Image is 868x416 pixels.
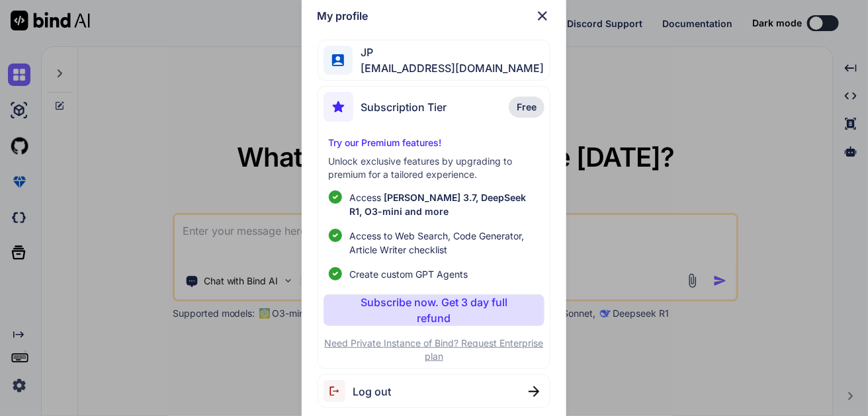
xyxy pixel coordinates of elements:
[350,192,527,217] span: [PERSON_NAME] 3.7, DeepSeek R1, O3-mini and more
[353,384,392,399] span: Log out
[350,267,468,281] span: Create custom GPT Agents
[517,101,537,114] span: Free
[329,229,342,242] img: checklist
[329,136,540,149] p: Try our Premium features!
[353,44,544,60] span: JP
[535,8,550,24] img: close
[324,337,545,363] p: Need Private Instance of Bind? Request Enterprise plan
[324,294,545,326] button: Subscribe now. Get 3 day full refund
[349,294,519,326] p: Subscribe now. Get 3 day full refund
[329,190,342,204] img: checklist
[353,60,544,76] span: [EMAIL_ADDRESS][DOMAIN_NAME]
[361,99,447,115] span: Subscription Tier
[350,229,540,257] span: Access to Web Search, Code Generator, Article Writer checklist
[350,190,540,218] p: Access
[324,380,353,402] img: logout
[332,54,345,67] img: profile
[529,386,539,397] img: close
[329,267,342,280] img: checklist
[318,8,369,24] h1: My profile
[329,155,540,181] p: Unlock exclusive features by upgrading to premium for a tailored experience.
[324,92,353,122] img: subscription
